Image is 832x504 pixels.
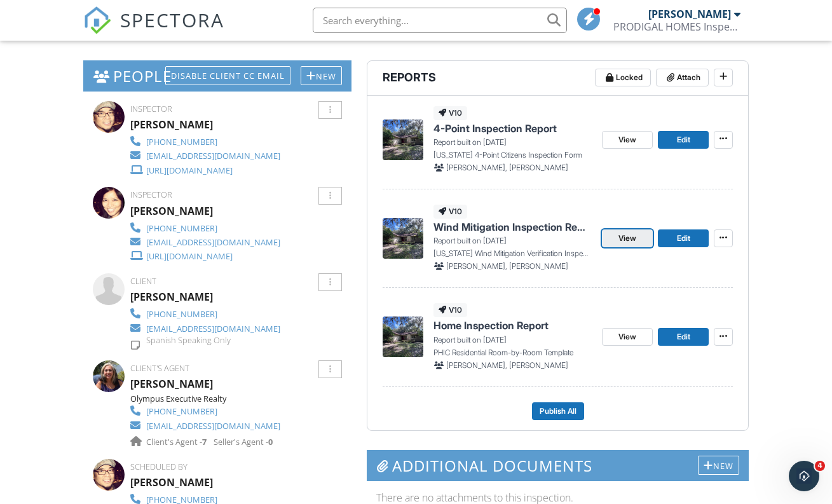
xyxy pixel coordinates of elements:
[146,151,280,161] div: [EMAIL_ADDRESS][DOMAIN_NAME]
[130,163,280,177] a: [URL][DOMAIN_NAME]
[130,115,213,134] div: [PERSON_NAME]
[146,406,217,416] div: [PHONE_NUMBER]
[367,450,749,481] h3: Additional Documents
[83,17,224,44] a: SPECTORA
[130,473,213,492] div: [PERSON_NAME]
[130,148,280,162] a: [EMAIL_ADDRESS][DOMAIN_NAME]
[130,201,213,221] div: [PERSON_NAME]
[202,436,207,447] strong: 7
[130,134,280,148] a: [PHONE_NUMBER]
[313,8,567,33] input: Search everything...
[146,324,280,334] div: [EMAIL_ADDRESS][DOMAIN_NAME]
[130,235,280,249] a: [EMAIL_ADDRESS][DOMAIN_NAME]
[613,20,740,33] div: PRODIGAL HOMES Inspection + Consulting
[130,461,188,472] span: Scheduled By
[130,306,280,320] a: [PHONE_NUMBER]
[130,221,280,235] a: [PHONE_NUMBER]
[130,362,189,374] span: Client's Agent
[130,404,280,418] a: [PHONE_NUMBER]
[130,287,213,306] div: [PERSON_NAME]
[130,103,172,114] span: Inspector
[165,66,290,85] div: Disable Client CC Email
[815,461,825,471] span: 4
[130,321,280,335] a: [EMAIL_ADDRESS][DOMAIN_NAME]
[146,165,233,175] div: [URL][DOMAIN_NAME]
[130,418,280,432] a: [EMAIL_ADDRESS][DOMAIN_NAME]
[130,275,156,287] span: Client
[146,421,280,431] div: [EMAIL_ADDRESS][DOMAIN_NAME]
[130,374,213,393] a: [PERSON_NAME]
[146,223,217,233] div: [PHONE_NUMBER]
[130,393,290,404] div: Olympus Executive Realty
[146,309,217,319] div: [PHONE_NUMBER]
[83,60,351,92] h3: People
[120,6,224,33] span: SPECTORA
[146,251,233,261] div: [URL][DOMAIN_NAME]
[130,249,280,262] a: [URL][DOMAIN_NAME]
[146,335,231,345] div: Spanish Speaking Only
[268,436,273,447] strong: 0
[698,456,739,475] div: New
[146,237,280,247] div: [EMAIL_ADDRESS][DOMAIN_NAME]
[146,137,217,147] div: [PHONE_NUMBER]
[146,436,208,447] span: Client's Agent -
[130,189,172,200] span: Inspector
[789,461,819,491] iframe: Intercom live chat
[83,6,111,34] img: The Best Home Inspection Software - Spectora
[648,8,731,20] div: [PERSON_NAME]
[214,436,273,447] span: Seller's Agent -
[301,66,342,85] div: New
